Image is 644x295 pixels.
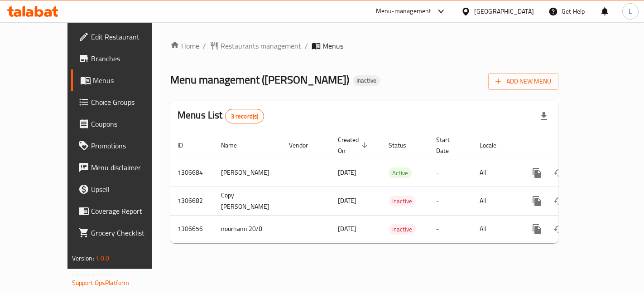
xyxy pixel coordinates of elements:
span: Vendor [289,140,320,151]
td: nourhann 20/8 [214,215,282,243]
a: Restaurants management [210,40,301,51]
a: Support.OpsPlatform [72,277,130,289]
span: Menu disclaimer [91,162,168,173]
span: Edit Restaurant [91,31,168,42]
span: Status [389,140,418,151]
span: Menu management ( [PERSON_NAME] ) [170,69,349,90]
table: enhanced table [170,132,620,243]
a: Branches [71,48,175,69]
button: more [526,218,548,240]
a: Upsell [71,178,175,200]
span: Active [389,168,412,178]
button: Change Status [548,218,570,240]
td: All [472,215,519,243]
td: - [429,215,472,243]
td: All [472,187,519,215]
a: Edit Restaurant [71,26,175,48]
span: Restaurants management [221,40,301,51]
span: 1.0.0 [96,252,110,264]
a: Menu disclaimer [71,157,175,178]
span: Menus [322,40,343,51]
td: Copy [PERSON_NAME] [214,187,282,215]
span: Inactive [353,77,380,84]
div: Total records count [225,109,264,123]
span: Choice Groups [91,97,168,108]
td: 1306682 [170,187,214,215]
span: Inactive [389,196,416,206]
button: Add New Menu [488,73,558,90]
span: Promotions [91,140,168,151]
div: Active [389,167,412,178]
span: Menus [93,75,168,86]
button: more [526,190,548,212]
span: [DATE] [338,195,356,206]
a: Coverage Report [71,200,175,222]
span: ID [178,140,195,151]
li: / [203,40,206,51]
li: / [305,40,308,51]
th: Actions [519,132,620,159]
span: 3 record(s) [226,112,264,121]
span: [DATE] [338,167,356,178]
a: Grocery Checklist [71,222,175,244]
button: Change Status [548,162,570,184]
td: 1306684 [170,159,214,187]
span: Coverage Report [91,206,168,216]
td: - [429,159,472,187]
span: Version: [72,252,94,264]
span: Inactive [389,224,416,235]
span: Start Date [436,134,461,156]
span: Name [221,140,249,151]
a: Choice Groups [71,91,175,113]
button: more [526,162,548,184]
span: Get support on: [72,268,114,280]
td: 1306656 [170,215,214,243]
span: Upsell [91,184,168,195]
button: Change Status [548,190,570,212]
div: Inactive [353,75,380,86]
span: L [629,6,632,16]
div: [GEOGRAPHIC_DATA] [474,6,534,16]
span: Add New Menu [495,76,551,87]
a: Home [170,40,199,51]
td: - [429,187,472,215]
td: All [472,159,519,187]
a: Coupons [71,113,175,135]
div: Export file [533,105,555,127]
span: Locale [480,140,508,151]
td: [PERSON_NAME] [214,159,282,187]
h2: Menus List [178,108,264,123]
span: Created On [338,134,370,156]
span: Branches [91,53,168,64]
a: Menus [71,69,175,91]
span: Grocery Checklist [91,227,168,238]
span: [DATE] [338,223,356,235]
a: Promotions [71,135,175,157]
span: Coupons [91,118,168,129]
nav: breadcrumb [170,40,558,51]
div: Menu-management [376,6,432,17]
